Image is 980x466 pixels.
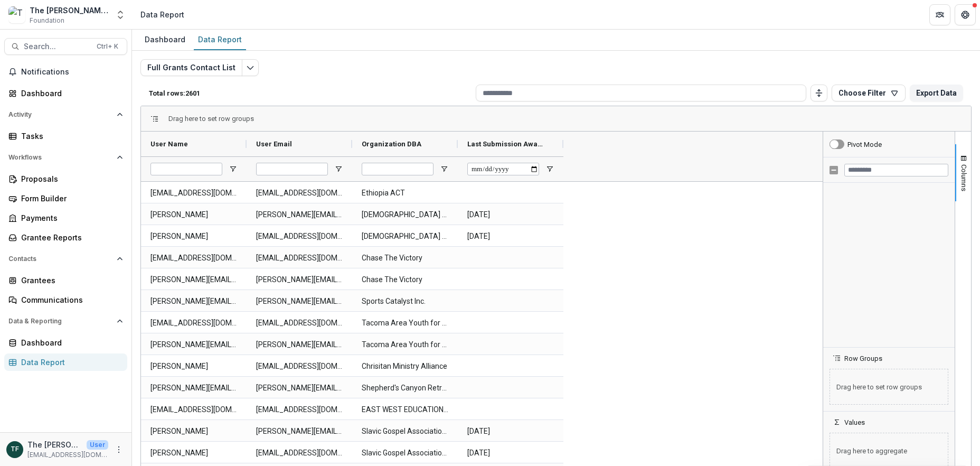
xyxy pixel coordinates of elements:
span: Slavic Gospel Association/SGA [362,442,448,464]
span: [DEMOGRAPHIC_DATA] Ministry Alliance/Life Global Ministry [362,226,448,247]
span: [EMAIL_ADDRESS][DOMAIN_NAME] [150,399,237,421]
input: Filter Columns Input [844,164,948,176]
span: [EMAIL_ADDRESS][DOMAIN_NAME] [150,312,237,334]
button: Open Filter Menu [440,165,448,173]
div: Tasks [21,131,119,142]
span: [DEMOGRAPHIC_DATA] Ministry Alliance/Life Global Ministry [362,204,448,226]
button: Open Workflows [4,149,127,166]
a: Tasks [4,127,127,145]
span: [PERSON_NAME][EMAIL_ADDRESS][DOMAIN_NAME] [256,421,343,442]
span: Values [844,418,865,426]
span: [PERSON_NAME][EMAIL_ADDRESS][DOMAIN_NAME] [256,377,343,399]
span: Contacts [8,255,112,263]
span: EAST WEST EDUCATIONAL FOUNDATION [362,399,448,421]
span: [EMAIL_ADDRESS][DOMAIN_NAME] [256,356,343,377]
button: Toggle auto height [811,85,827,101]
p: [EMAIL_ADDRESS][DOMAIN_NAME] [27,450,108,460]
div: The Bolick Foundation [11,446,19,453]
span: Tacoma Area Youth for [DEMOGRAPHIC_DATA] [362,334,448,356]
div: Ctrl + K [95,41,120,52]
span: [EMAIL_ADDRESS][DOMAIN_NAME] [150,182,237,204]
div: Proposals [21,173,119,184]
span: User Name [150,140,188,148]
span: Drag here to set row groups [830,369,948,405]
div: Dashboard [21,337,119,348]
span: [PERSON_NAME][EMAIL_ADDRESS][DOMAIN_NAME] [150,334,237,356]
button: Open Contacts [4,250,127,267]
span: Chrisitan Ministry Alliance [362,356,448,377]
a: Dashboard [4,85,127,102]
div: Payments [21,212,119,223]
button: Get Help [955,4,976,25]
span: [DATE] [467,442,554,464]
span: Shepherd's Canyon Retreat [362,377,448,399]
span: [PERSON_NAME][EMAIL_ADDRESS][DOMAIN_NAME] [256,291,343,312]
span: Organization DBA [362,140,421,148]
span: [PERSON_NAME][EMAIL_ADDRESS][DOMAIN_NAME] [256,334,343,356]
div: Pivot Mode [847,141,882,148]
span: [PERSON_NAME][EMAIL_ADDRESS][DOMAIN_NAME] [150,291,237,312]
div: Data Report [140,9,184,20]
span: Last Submission Award Date [467,140,545,148]
span: Slavic Gospel Association/SGA [362,421,448,442]
button: Open Filter Menu [229,165,237,173]
button: Full Grants Contact List [140,59,242,76]
button: Open entity switcher [113,4,128,25]
span: [PERSON_NAME][EMAIL_ADDRESS][PERSON_NAME][DOMAIN_NAME] [256,204,343,226]
button: Notifications [4,63,127,80]
p: User [87,440,108,450]
div: Row Groups [823,362,955,411]
span: User Email [256,140,292,148]
input: Organization DBA Filter Input [362,163,434,175]
p: The [PERSON_NAME] Foundation [27,439,82,450]
div: Data Report [194,32,246,47]
div: Grantees [21,275,119,286]
span: [EMAIL_ADDRESS][DOMAIN_NAME] [256,247,343,269]
a: Data Report [4,353,127,371]
div: Form Builder [21,193,119,204]
div: Dashboard [21,88,119,99]
a: Grantees [4,272,127,289]
span: [EMAIL_ADDRESS][DOMAIN_NAME] [150,247,237,269]
span: [PERSON_NAME] [150,421,237,442]
span: Search... [24,42,90,51]
a: Grantee Reports [4,229,127,246]
button: Partners [929,4,950,25]
button: Edit selected report [242,59,259,76]
span: Sports Catalyst Inc. [362,291,448,312]
button: Choose Filter [832,85,906,101]
a: Data Report [194,30,246,50]
input: User Email Filter Input [256,163,328,175]
span: Data & Reporting [8,318,112,325]
a: Proposals [4,170,127,188]
span: Drag here to set row groups [168,115,254,123]
span: [EMAIL_ADDRESS][DOMAIN_NAME] [256,226,343,247]
span: Columns [960,164,968,191]
span: [EMAIL_ADDRESS][DOMAIN_NAME] [256,442,343,464]
div: The [PERSON_NAME] Foundation [30,5,109,16]
div: Data Report [21,357,119,368]
button: Open Data & Reporting [4,313,127,330]
button: Open Filter Menu [334,165,343,173]
img: The Bolick Foundation [8,6,25,23]
div: Row Groups [168,115,254,123]
span: [PERSON_NAME] [150,356,237,377]
nav: breadcrumb [136,7,189,22]
span: Ethiopia ACT [362,182,448,204]
a: Payments [4,209,127,227]
span: [PERSON_NAME][EMAIL_ADDRESS][DOMAIN_NAME] [150,377,237,399]
span: Workflows [8,154,112,161]
span: [PERSON_NAME][EMAIL_ADDRESS][DOMAIN_NAME] [256,269,343,291]
input: Last Submission Award Date Filter Input [467,163,539,175]
span: Tacoma Area Youth for [DEMOGRAPHIC_DATA] [362,312,448,334]
span: Chase The Victory [362,269,448,291]
span: Chase The Victory [362,247,448,269]
button: Export Data [910,85,963,101]
div: Communications [21,294,119,305]
button: Open Filter Menu [545,165,554,173]
p: Total rows: 2601 [149,89,472,97]
input: User Name Filter Input [150,163,222,175]
span: [EMAIL_ADDRESS][DOMAIN_NAME] [256,399,343,421]
span: [EMAIL_ADDRESS][DOMAIN_NAME] [256,312,343,334]
span: [DATE] [467,204,554,226]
